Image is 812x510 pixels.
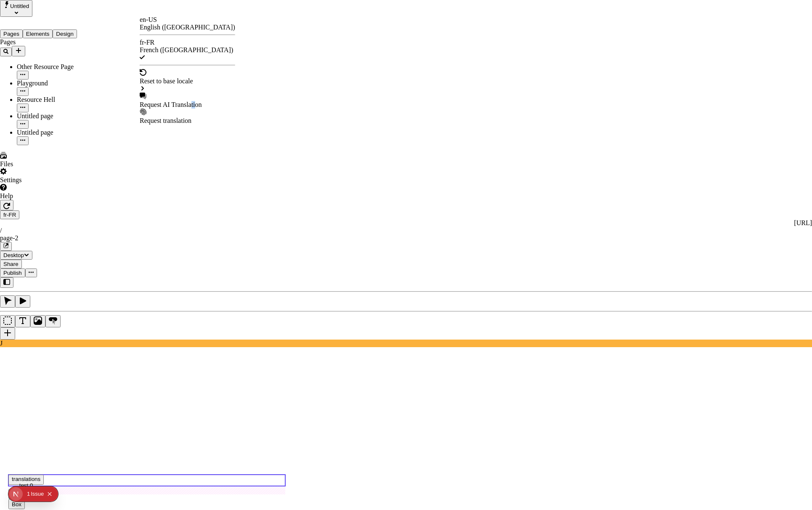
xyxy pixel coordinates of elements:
div: translations test 0 [12,476,40,489]
div: Open locale picker [140,16,235,125]
div: Request AI Translation [140,101,235,109]
div: French ([GEOGRAPHIC_DATA]) [140,46,235,54]
p: Cookie Test Route [3,7,123,14]
div: en-US [140,16,235,24]
div: English ([GEOGRAPHIC_DATA]) [140,24,235,31]
div: Reset to base locale [140,77,235,85]
div: Box [12,501,21,507]
div: Request translation [140,117,235,125]
div: fr-FR [140,39,235,46]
